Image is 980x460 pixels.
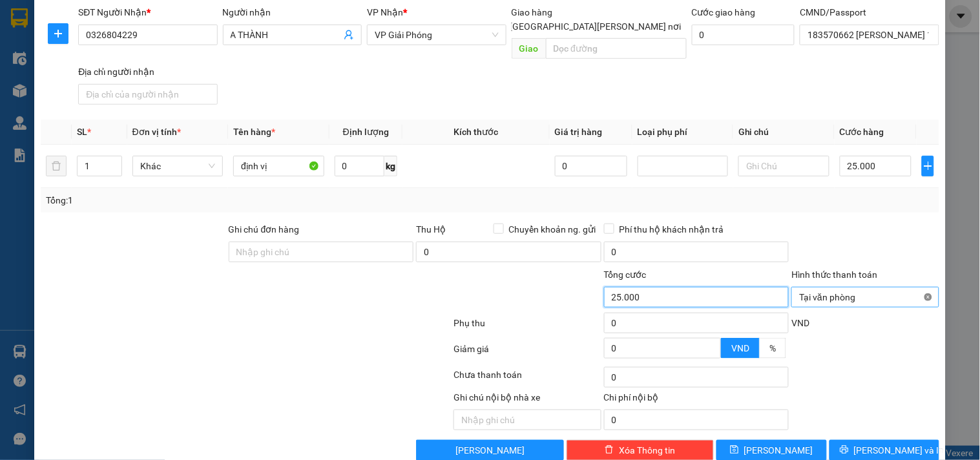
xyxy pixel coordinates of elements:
span: close-circle [924,293,932,301]
div: Địa chỉ người nhận [78,65,217,79]
th: Loại phụ phí [632,120,733,145]
input: Ghi Chú [738,156,829,176]
span: save [730,445,739,455]
div: Phụ thu [452,316,602,339]
span: [PERSON_NAME] [455,443,525,457]
th: Ghi chú [733,120,834,145]
button: delete [46,156,67,176]
span: Cước hàng [840,127,884,137]
span: delete [605,445,614,455]
label: Ghi chú đơn hàng [229,224,300,235]
input: Ghi chú đơn hàng [229,242,414,262]
span: [PERSON_NAME] [744,443,813,457]
div: Người nhận [223,5,362,19]
span: VND [791,318,809,328]
span: Định lượng [343,127,389,137]
input: VD: Bàn, Ghế [233,156,324,176]
span: user-add [344,30,354,40]
span: Đơn vị tính [132,127,181,137]
label: Cước giao hàng [692,7,756,17]
input: Địa chỉ của người nhận [78,84,217,105]
span: Phí thu hộ khách nhận trả [614,222,729,236]
span: Khác [140,156,215,176]
span: kg [384,156,397,176]
label: Hình thức thanh toán [791,269,877,280]
button: plus [48,23,68,44]
div: Giảm giá [452,342,602,364]
span: printer [840,445,849,455]
input: Cước giao hàng [692,25,795,45]
input: 0 [555,156,627,176]
div: Ghi chú nội bộ nhà xe [454,390,601,410]
div: CMND/Passport [800,5,939,19]
span: plus [923,161,933,171]
span: Tên hàng [233,127,275,137]
span: VP Nhận [367,7,403,17]
input: Nhập ghi chú [454,410,601,430]
span: Chuyển khoản ng. gửi [504,222,601,236]
span: Xóa Thông tin [619,443,675,457]
div: SĐT Người Nhận [78,5,217,19]
span: SL [77,127,87,137]
div: Chưa thanh toán [452,368,602,390]
div: Tổng: 1 [46,193,379,207]
span: Giao hàng [512,7,553,17]
span: Tổng cước [604,269,647,280]
span: VP Giải Phóng [375,25,498,45]
input: Dọc đường [546,38,687,59]
span: % [769,343,776,353]
span: Thu Hộ [416,224,446,235]
button: plus [922,156,933,176]
span: VND [731,343,749,353]
span: plus [48,28,68,39]
div: Chi phí nội bộ [604,390,789,410]
span: Tại văn phòng [799,287,931,307]
span: Kích thước [454,127,498,137]
span: [PERSON_NAME] và In [854,443,944,457]
span: Giao [512,38,546,59]
span: Giá trị hàng [555,127,603,137]
span: [GEOGRAPHIC_DATA][PERSON_NAME] nơi [505,19,687,34]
